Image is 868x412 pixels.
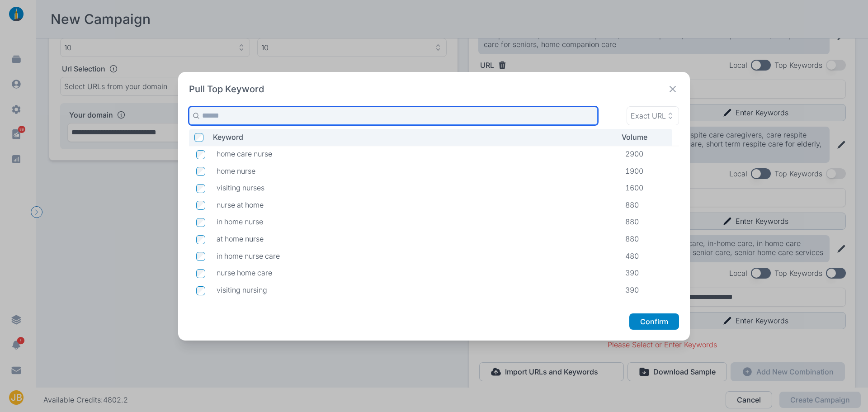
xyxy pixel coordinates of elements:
span: 390 [625,285,639,294]
span: 480 [625,251,639,260]
span: 1600 [625,183,643,192]
p: home care nurse [217,149,611,158]
h2: Pull Top Keyword [189,83,264,95]
span: 1900 [625,166,643,175]
span: 880 [625,217,639,226]
p: home nurse [217,166,611,175]
p: in home nurse care [217,251,611,260]
p: in home nurse [217,217,611,226]
p: visiting nurses [217,183,611,192]
span: 880 [625,234,639,243]
p: nurse home care [217,268,611,277]
span: 2900 [625,149,643,158]
p: Keyword [213,133,606,142]
p: at home nurse [217,234,611,243]
p: visiting nursing [217,285,611,294]
span: 880 [625,200,639,209]
button: Exact URL [627,106,679,125]
p: Volume [622,133,660,142]
span: 390 [625,268,639,277]
p: nurse at home [217,200,611,209]
button: Confirm [629,313,679,330]
p: Exact URL [631,111,666,120]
